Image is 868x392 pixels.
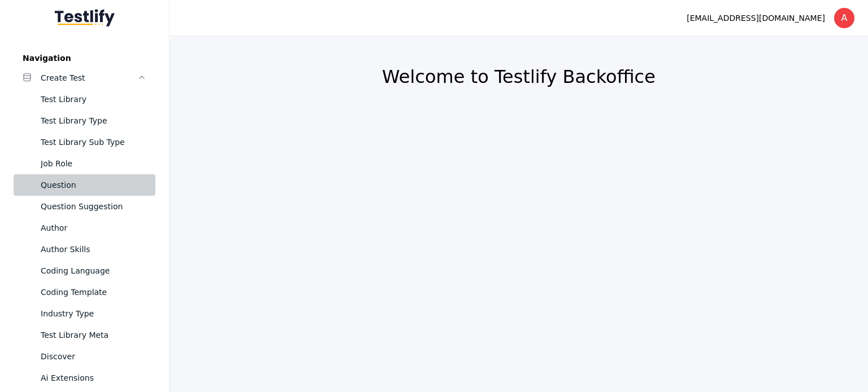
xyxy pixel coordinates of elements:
div: Coding Template [41,285,146,299]
img: Testlify - Backoffice [55,9,115,27]
a: Test Library Meta [14,324,155,346]
h2: Welcome to Testlify Backoffice [197,65,841,88]
div: Coding Language [41,264,146,278]
div: Job Role [41,157,146,170]
div: Author [41,221,146,235]
a: Test Library [14,89,155,110]
a: Discover [14,346,155,367]
a: Ai Extensions [14,367,155,389]
a: Question [14,174,155,196]
div: Create Test [41,71,137,85]
a: Industry Type [14,303,155,324]
a: Coding Language [14,260,155,281]
a: Test Library Type [14,110,155,131]
div: Test Library [41,93,146,106]
div: Question Suggestion [41,200,146,213]
div: Discover [41,350,146,363]
a: Job Role [14,153,155,174]
a: Test Library Sub Type [14,131,155,153]
div: Test Library Sub Type [41,135,146,149]
label: Navigation [14,54,155,63]
div: A [834,8,854,28]
div: Question [41,178,146,192]
a: Coding Template [14,281,155,303]
div: Test Library Meta [41,328,146,342]
div: [EMAIL_ADDRESS][DOMAIN_NAME] [687,11,825,25]
div: Industry Type [41,307,146,320]
a: Author Skills [14,239,155,260]
div: Author Skills [41,243,146,256]
div: Ai Extensions [41,371,146,385]
a: Author [14,217,155,239]
a: Question Suggestion [14,196,155,217]
div: Test Library Type [41,114,146,127]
